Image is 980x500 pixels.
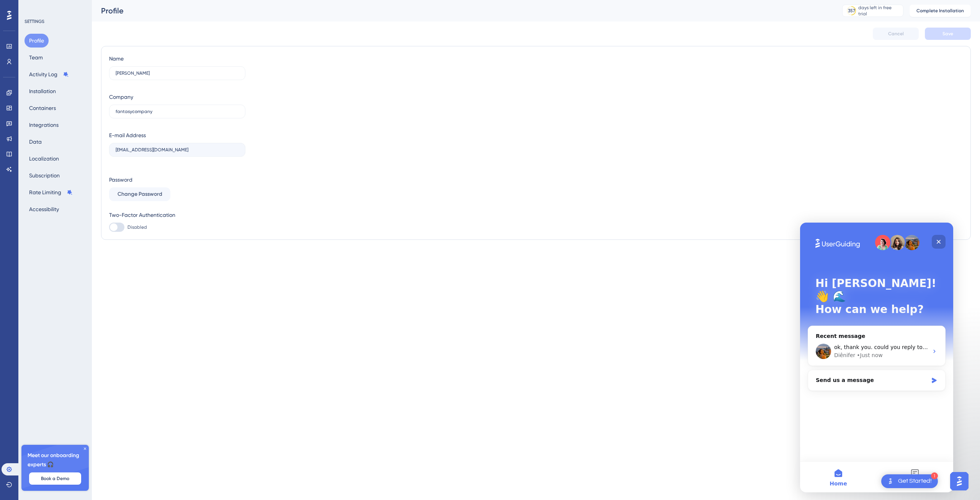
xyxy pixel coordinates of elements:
button: Cancel [873,28,919,40]
div: Password [109,175,245,184]
button: Book a Demo [29,472,81,485]
button: Rate Limiting [24,185,77,199]
span: Meet our onboarding experts 🎧 [28,451,83,469]
button: Containers [24,101,60,115]
img: launcher-image-alternative-text [886,477,895,486]
div: Open Get Started! checklist, remaining modules: 1 [881,474,938,488]
div: SETTINGS [24,18,87,25]
div: Company [109,92,133,102]
button: Profile [24,34,49,48]
iframe: Intercom live chat [800,223,953,492]
span: Complete Installation [916,8,964,14]
span: Change Password [118,190,162,199]
input: E-mail Address [116,147,239,152]
div: E-mail Address [109,131,146,140]
span: Disabled [127,224,147,230]
span: Cancel [888,31,904,37]
input: Company Name [116,109,239,114]
iframe: UserGuiding AI Assistant Launcher [948,470,971,493]
span: Book a Demo [41,475,69,482]
div: • Just now [57,129,82,137]
div: Two-Factor Authentication [109,210,245,220]
div: days left in free trial [858,5,901,17]
span: ok, thank you. could you reply to me via my Email? [EMAIL_ADDRESS][DOMAIN_NAME] [34,121,267,128]
div: Close [132,12,145,26]
div: Send us a message [16,154,128,162]
div: Get Started! [898,477,932,485]
span: Messages [102,258,128,264]
span: Home [29,258,47,264]
div: Profile [101,5,823,16]
div: 357 [848,8,855,14]
button: Change Password [109,187,170,201]
div: Diênifer [34,129,55,137]
input: Name Surname [116,70,239,76]
button: Accessibility [24,202,64,216]
div: Name [109,54,124,63]
button: Integrations [24,118,63,132]
span: Save [942,31,953,37]
div: 1 [931,472,938,479]
button: Data [24,135,46,149]
button: Messages [77,239,153,270]
button: Localization [24,152,64,166]
button: Save [925,28,971,40]
button: Activity Log [24,67,73,81]
button: Team [24,51,47,64]
button: Subscription [24,169,64,182]
button: Complete Installation [910,5,971,17]
div: Send us a message [8,147,145,168]
button: Installation [24,84,60,98]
